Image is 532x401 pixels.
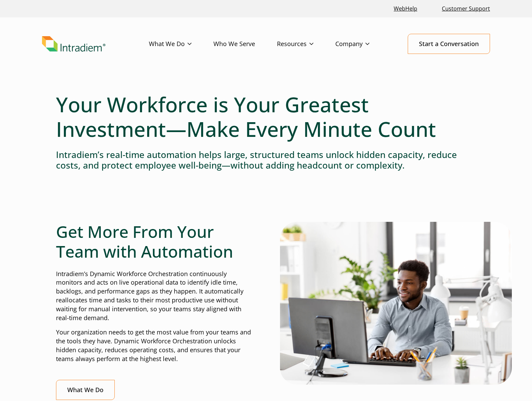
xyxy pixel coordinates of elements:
[149,34,213,54] a: What We Do
[280,222,512,384] img: Man typing on computer with real-time automation
[439,1,493,16] a: Customer Support
[56,92,476,141] h1: Your Workforce is Your Greatest Investment—Make Every Minute Count
[277,34,335,54] a: Resources
[42,36,149,52] a: Link to homepage of Intradiem
[42,36,106,52] img: Intradiem
[56,380,115,400] a: What We Do
[56,149,476,171] h4: Intradiem’s real-time automation helps large, structured teams unlock hidden capacity, reduce cos...
[56,222,252,261] h2: Get More From Your Team with Automation
[408,34,490,54] a: Start a Conversation
[56,270,252,323] p: Intradiem’s Dynamic Workforce Orchestration continuously monitors and acts on live operational da...
[213,34,277,54] a: Who We Serve
[56,328,252,363] p: Your organization needs to get the most value from your teams and the tools they have. Dynamic Wo...
[391,1,420,16] a: Link opens in a new window
[335,34,391,54] a: Company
